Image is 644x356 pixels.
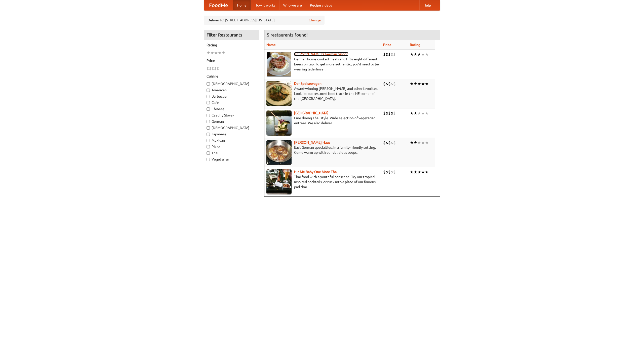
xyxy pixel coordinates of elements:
input: Cafe [207,101,210,104]
li: ★ [417,52,421,57]
li: $ [391,81,393,87]
div: Deliver to: [STREET_ADDRESS][US_STATE] [204,16,325,25]
li: ★ [421,169,425,175]
li: ★ [207,50,210,56]
label: Czech / Slovak [207,113,256,118]
li: ★ [222,50,225,56]
li: $ [386,169,388,175]
input: [DEMOGRAPHIC_DATA] [207,82,210,86]
li: ★ [417,140,421,145]
li: ★ [414,81,417,87]
li: ★ [218,50,222,56]
li: $ [383,81,386,87]
input: Czech / Slovak [207,114,210,117]
input: Chinese [207,107,210,111]
label: [DEMOGRAPHIC_DATA] [207,125,256,130]
label: American [207,88,256,93]
a: Name [266,43,276,47]
label: Japanese [207,132,256,137]
li: ★ [410,140,414,145]
a: How it works [251,0,279,10]
li: ★ [417,169,421,175]
li: ★ [414,169,417,175]
input: Barbecue [207,95,210,98]
li: $ [388,110,391,116]
li: ★ [421,52,425,57]
a: Der Speisewagen [294,82,321,86]
li: ★ [410,110,414,116]
img: babythai.jpg [266,169,292,194]
p: East German specialties, in a family-friendly setting. Come warm up with our delicious soups. [266,145,379,155]
li: $ [207,66,209,71]
li: $ [388,52,391,57]
li: ★ [410,81,414,87]
li: $ [388,81,391,87]
li: ★ [417,110,421,116]
li: $ [388,140,391,145]
li: $ [393,81,396,87]
a: Hit Me Baby One More Thai [294,170,338,174]
li: $ [214,66,217,71]
img: satay.jpg [266,110,292,136]
li: $ [393,52,396,57]
li: $ [393,169,396,175]
b: [PERSON_NAME]'s German Saloon [294,52,348,56]
b: [GEOGRAPHIC_DATA] [294,111,329,115]
label: Thai [207,150,256,155]
input: Vegetarian [207,158,210,161]
img: kohlhaus.jpg [266,140,292,165]
li: $ [393,110,396,116]
a: Home [233,0,251,10]
li: ★ [425,110,429,116]
label: Barbecue [207,94,256,99]
li: $ [383,169,386,175]
li: $ [209,66,212,71]
a: Help [419,0,435,10]
li: $ [383,52,386,57]
a: FoodMe [204,0,233,10]
input: American [207,89,210,92]
ng-pluralize: 5 restaurants found! [267,32,308,37]
a: Rating [410,43,420,47]
input: Mexican [207,139,210,142]
a: Price [383,43,391,47]
input: German [207,120,210,123]
li: ★ [414,52,417,57]
a: Who we are [279,0,306,10]
img: speisewagen.jpg [266,81,292,106]
label: Pizza [207,144,256,149]
li: ★ [410,52,414,57]
li: $ [383,140,386,145]
input: [DEMOGRAPHIC_DATA] [207,126,210,130]
li: $ [391,140,393,145]
p: Thai food with a youthful bar scene. Try our tropical inspired cocktails, or tuck into a plate of... [266,174,379,189]
li: $ [212,66,214,71]
li: ★ [421,81,425,87]
h5: Cuisine [207,74,256,79]
p: German home-cooked meals and fifty-eight different beers on tap. To get more authentic, you'd nee... [266,57,379,72]
input: Pizza [207,145,210,148]
input: Thai [207,151,210,155]
p: Award-winning [PERSON_NAME] and other favorites. Look for our restored food truck in the NE corne... [266,86,379,101]
li: $ [388,169,391,175]
li: $ [386,140,388,145]
li: $ [217,66,219,71]
li: ★ [425,169,429,175]
li: ★ [421,140,425,145]
li: ★ [214,50,218,56]
a: Change [309,18,321,23]
li: ★ [417,81,421,87]
label: [DEMOGRAPHIC_DATA] [207,81,256,86]
li: $ [391,52,393,57]
li: $ [386,81,388,87]
p: Fine dining Thai-style. Wide selection of vegetarian entrées. We also deliver. [266,115,379,126]
li: ★ [421,110,425,116]
h5: Rating [207,43,256,48]
li: $ [391,169,393,175]
li: $ [383,110,386,116]
li: ★ [425,140,429,145]
li: $ [393,140,396,145]
li: $ [386,110,388,116]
